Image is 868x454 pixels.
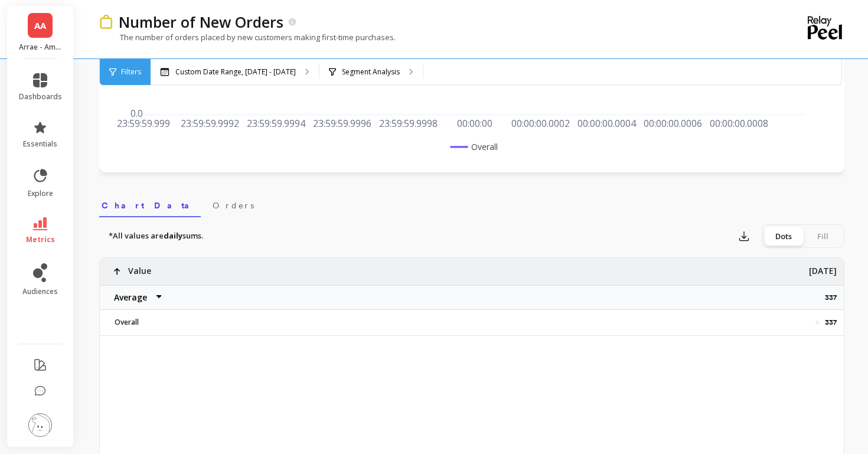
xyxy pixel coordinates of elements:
nav: Tabs [99,190,844,217]
span: audiences [22,287,58,296]
p: The number of orders placed by new customers making first-time purchases. [99,32,396,43]
p: Custom Date Range, [DATE] - [DATE] [175,67,296,77]
img: profile picture [28,413,52,437]
p: *All values are sums. [109,230,203,242]
p: Arrae - Amazon [19,43,62,52]
p: Segment Analysis [342,67,400,77]
p: 337 [825,318,837,327]
span: Filters [121,67,141,77]
strong: daily [164,230,182,241]
span: metrics [26,235,55,244]
img: header icon [99,15,113,30]
span: essentials [23,139,57,149]
span: Chart Data [102,200,198,211]
span: explore [28,189,53,198]
span: Orders [213,200,254,211]
p: Number of New Orders [119,12,283,32]
div: Dots [764,227,803,246]
p: 337 [825,293,844,302]
div: Fill [803,227,842,246]
p: Overall [107,318,211,327]
span: dashboards [19,92,62,102]
p: Value [128,258,151,277]
span: AA [34,19,46,32]
p: [DATE] [809,258,837,277]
